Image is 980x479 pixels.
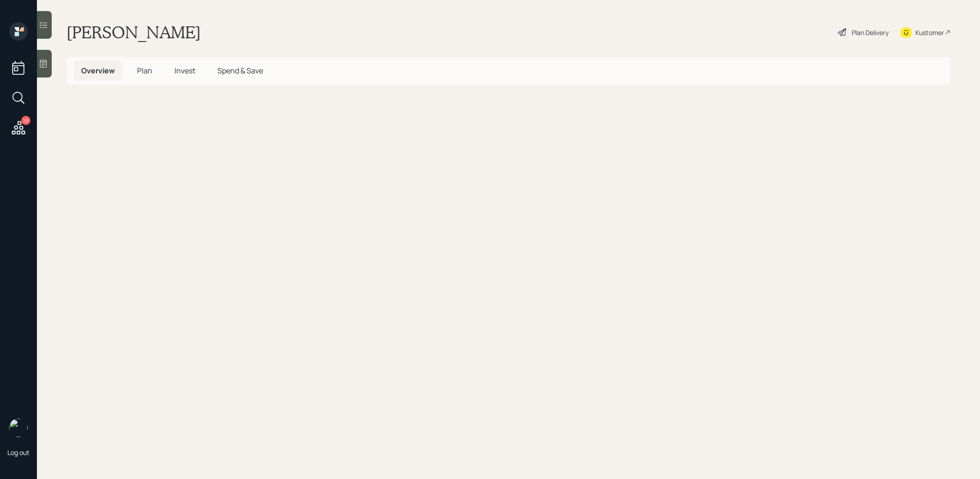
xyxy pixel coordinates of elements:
[174,66,195,76] span: Invest
[852,28,889,37] div: Plan Delivery
[9,419,28,437] img: treva-nostdahl-headshot.png
[915,28,944,37] div: Kustomer
[137,66,152,76] span: Plan
[7,448,30,457] div: Log out
[81,66,115,76] span: Overview
[21,116,30,125] div: 25
[217,66,263,76] span: Spend & Save
[66,22,201,42] h1: [PERSON_NAME]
